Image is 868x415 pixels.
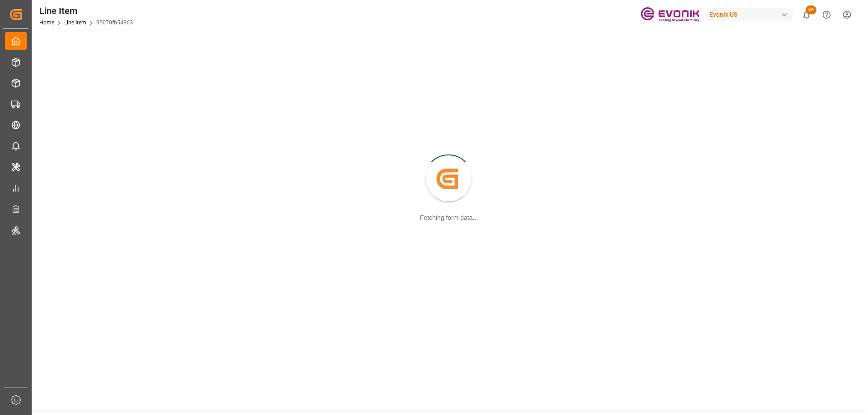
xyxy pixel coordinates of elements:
button: show 24 new notifications [796,5,816,25]
div: Evonik US [706,8,793,21]
button: Evonik US [706,6,796,23]
button: Help Center [816,5,837,25]
span: 24 [806,5,816,14]
img: Evonik-brand-mark-Deep-Purple-RGB.jpeg_1700498283.jpeg [641,7,699,23]
div: Fetching form data... [420,213,478,223]
a: Line Item [64,19,86,26]
a: Home [39,19,54,26]
div: Line Item [39,4,133,18]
